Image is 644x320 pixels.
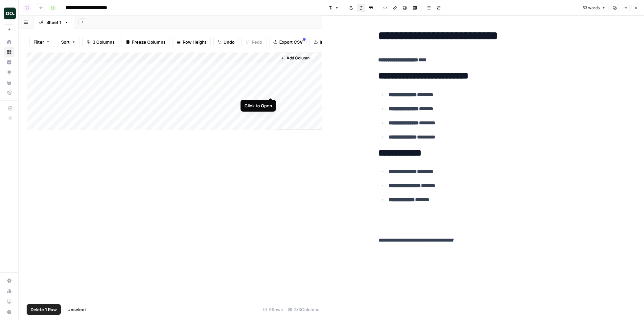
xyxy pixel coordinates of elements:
[4,77,14,88] a: Your Data
[583,5,600,11] span: 53 words
[223,39,235,45] span: Undo
[46,19,61,26] div: Sheet 1
[61,39,70,45] span: Sort
[4,296,14,307] a: Learning Hub
[213,37,239,47] button: Undo
[4,37,14,47] a: Home
[244,102,272,109] div: Click to Open
[4,286,14,296] a: Usage
[287,55,310,61] span: Add Column
[82,37,119,47] button: 3 Columns
[132,39,166,45] span: Freeze Columns
[241,37,266,47] button: Redo
[310,37,348,47] button: Import CSV
[67,306,86,313] span: Unselect
[286,304,322,315] div: 3/3 Columns
[4,88,14,98] a: Flightpath
[34,16,74,29] a: Sheet 1
[31,306,57,313] span: Delete 1 Row
[57,37,80,47] button: Sort
[278,54,312,62] button: Add Column
[183,39,206,45] span: Row Height
[4,67,14,78] a: Opportunities
[279,39,303,45] span: Export CSV
[63,304,90,315] button: Unselect
[122,37,170,47] button: Freeze Columns
[29,37,54,47] button: Filter
[4,47,14,57] a: Browse
[93,39,115,45] span: 3 Columns
[4,57,14,68] a: Insights
[4,275,14,286] a: Settings
[27,304,61,315] button: Delete 1 Row
[252,39,262,45] span: Redo
[172,37,211,47] button: Row Height
[4,307,14,317] button: Help + Support
[269,37,307,47] button: Export CSV
[4,8,16,19] img: Nick's Workspace Logo
[34,39,44,45] span: Filter
[580,4,609,12] button: 53 words
[261,304,286,315] div: 5 Rows
[4,5,14,22] button: Workspace: Nick's Workspace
